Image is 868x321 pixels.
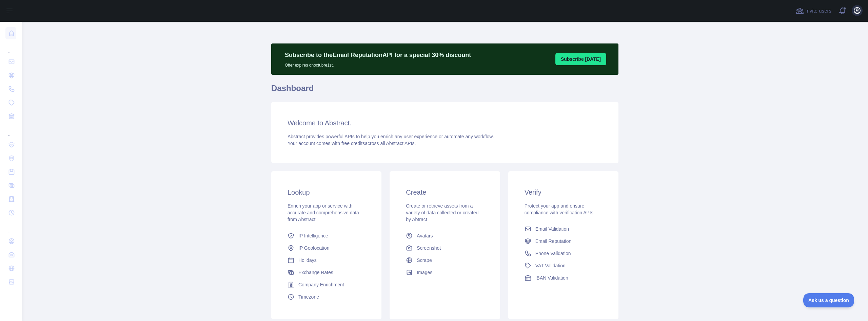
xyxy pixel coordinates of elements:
[535,238,572,245] span: Email Reputation
[803,293,854,307] iframe: Toggle Customer Support
[5,220,16,234] div: ...
[298,281,344,288] span: Company Enrichment
[285,279,368,291] a: Company Enrichment
[406,188,484,197] h3: Create
[288,203,359,222] span: Enrich your app or service with accurate and comprehensive data from Abstract
[285,254,368,266] a: Holidays
[535,262,566,269] span: VAT Validation
[298,293,319,300] span: Timezone
[417,269,432,276] span: Images
[417,245,441,251] span: Screenshot
[522,223,605,235] a: Email Validation
[555,53,606,65] button: Subscribe [DATE]
[285,242,368,254] a: IP Geolocation
[417,232,433,239] span: Avatars
[535,250,571,257] span: Phone Validation
[271,83,618,99] h1: Dashboard
[288,134,494,139] span: Abstract provides powerful APIs to help you enrich any user experience or automate any workflow.
[285,230,368,242] a: IP Intelligence
[403,266,486,279] a: Images
[5,41,16,54] div: ...
[522,272,605,284] a: IBAN Validation
[288,118,602,128] h3: Welcome to Abstract.
[288,141,416,146] span: Your account comes with across all Abstract APIs.
[5,124,16,137] div: ...
[403,254,486,266] a: Scrape
[298,232,328,239] span: IP Intelligence
[288,188,365,197] h3: Lookup
[341,141,365,146] span: free credits
[285,291,368,303] a: Timezone
[535,226,569,232] span: Email Validation
[417,257,432,264] span: Scrape
[285,266,368,279] a: Exchange Rates
[535,274,568,281] span: IBAN Validation
[525,203,593,215] span: Protect your app and ensure compliance with verification APIs
[298,245,330,251] span: IP Geolocation
[298,257,317,264] span: Holidays
[522,247,605,260] a: Phone Validation
[406,203,478,222] span: Create or retrieve assets from a variety of data collected or created by Abtract
[522,235,605,247] a: Email Reputation
[794,5,833,16] button: Invite users
[805,7,831,15] span: Invite users
[285,60,471,68] p: Offer expires on octubre 1st.
[298,269,333,276] span: Exchange Rates
[285,50,471,60] p: Subscribe to the Email Reputation API for a special 30 % discount
[525,188,602,197] h3: Verify
[403,242,486,254] a: Screenshot
[522,260,605,272] a: VAT Validation
[403,230,486,242] a: Avatars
